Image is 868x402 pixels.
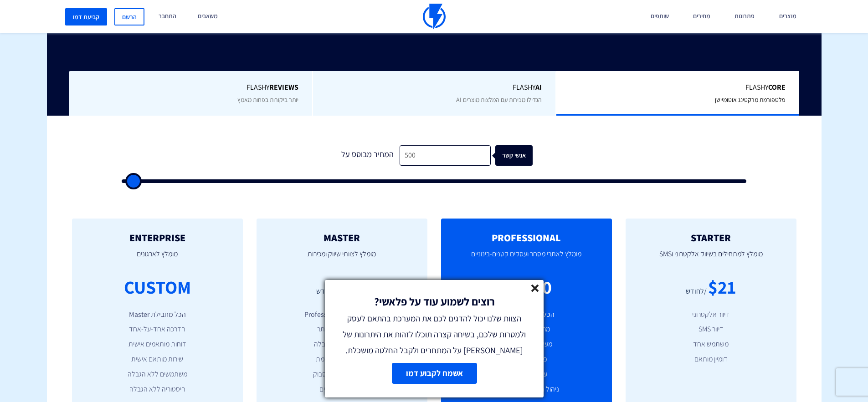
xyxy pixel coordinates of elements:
b: AI [535,82,542,92]
li: עד 15 משתמשים [270,384,414,395]
li: פופאפים ללא הגבלה [270,339,414,350]
div: $40 [523,274,552,300]
span: הגדילו מכירות עם המלצות מוצרים AI [456,96,542,104]
li: דוחות מותאמים אישית [86,339,229,350]
div: /לחודש [686,286,707,297]
div: $21 [708,274,736,300]
h2: MASTER [270,232,414,243]
p: מומלץ לאתרי מסחר ועסקים קטנים-בינוניים [455,243,598,274]
li: הדרכה אחד-על-אחד [86,324,229,335]
b: Core [768,82,786,92]
li: שירות מותאם אישית [86,354,229,365]
div: $99 [339,274,367,300]
p: מומלץ לצוותי שיווק ומכירות [270,243,414,274]
li: אנליטיקה מתקדמת [270,354,414,365]
div: המחיר מבוסס על [335,145,400,166]
p: מומלץ למתחילים בשיווק אלקטרוני וSMS [639,243,783,274]
span: יותר ביקורות בפחות מאמץ [237,96,298,104]
li: אינטגרציה עם פייסבוק [270,369,414,380]
span: Flashy [570,82,786,93]
li: הכל מחבילת Master [86,310,229,320]
div: CUSTOM [124,274,191,300]
b: REVIEWS [269,82,298,92]
h2: PROFESSIONAL [455,232,598,243]
a: הרשם [114,8,144,25]
h2: ENTERPRISE [86,232,229,243]
li: פרסונליזציה באתר [270,324,414,335]
p: מומלץ לארגונים [86,243,229,274]
li: משתמש אחד [639,339,783,350]
li: דיוור אלקטרוני [639,310,783,320]
li: דומיין מותאם [639,354,783,365]
li: דיוור SMS [639,324,783,335]
li: משתמשים ללא הגבלה [86,369,229,380]
a: קביעת דמו [65,8,107,25]
h2: STARTER [639,232,783,243]
span: Flashy [327,82,542,93]
span: Flashy [82,82,298,93]
li: הכל מחבילת Professional [270,310,414,320]
div: אנשי קשר [502,145,539,166]
li: היסטוריה ללא הגבלה [86,384,229,395]
span: פלטפורמת מרקטינג אוטומיישן [715,96,786,104]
